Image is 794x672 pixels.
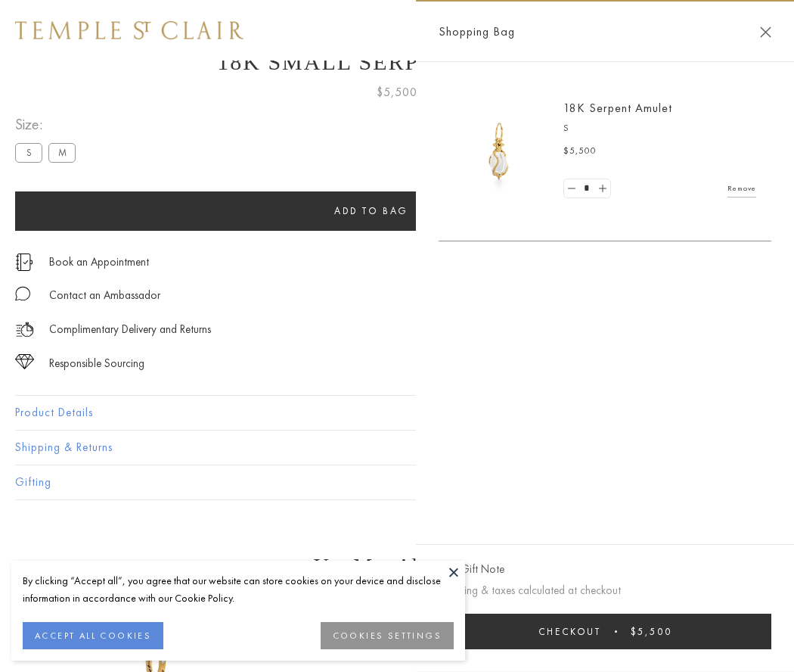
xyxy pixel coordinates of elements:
span: Checkout [538,625,601,638]
h3: You May Also Like [38,554,756,578]
img: Temple St. Clair [15,21,243,39]
img: MessageIcon-01_2.svg [15,286,30,301]
button: COOKIES SETTINGS [321,622,454,649]
label: M [48,143,76,162]
a: 18K Serpent Amulet [563,100,672,116]
label: S [15,143,42,162]
button: Shipping & Returns [15,431,779,465]
span: Shopping Bag [439,22,515,42]
div: By clicking “Accept all”, you agree that our website can store cookies on your device and disclos... [23,572,454,607]
button: Add Gift Note [439,560,504,579]
span: Size: [15,112,82,137]
img: icon_sourcing.svg [15,354,34,369]
span: Add to bag [334,204,408,217]
span: $5,500 [377,82,417,102]
a: Remove [727,180,756,197]
img: icon_appointment.svg [15,254,33,271]
button: ACCEPT ALL COOKIES [23,622,163,649]
button: Add to bag [15,191,727,231]
div: Responsible Sourcing [49,354,144,373]
p: S [563,121,756,136]
button: Checkout $5,500 [439,614,771,649]
img: P51836-E11SERPPV [454,106,544,197]
div: Contact an Ambassador [49,286,160,305]
p: Complimentary Delivery and Returns [49,320,211,339]
h1: 18K Small Serpent Amulet [15,49,779,75]
button: Product Details [15,396,779,430]
button: Gifting [15,465,779,499]
button: Close Shopping Bag [760,26,771,38]
span: $5,500 [563,144,597,159]
a: Book an Appointment [49,254,149,270]
a: Set quantity to 0 [564,179,579,198]
span: $5,500 [631,625,672,638]
a: Set quantity to 2 [594,179,609,198]
img: icon_delivery.svg [15,320,34,339]
p: Shipping & taxes calculated at checkout [439,581,771,600]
